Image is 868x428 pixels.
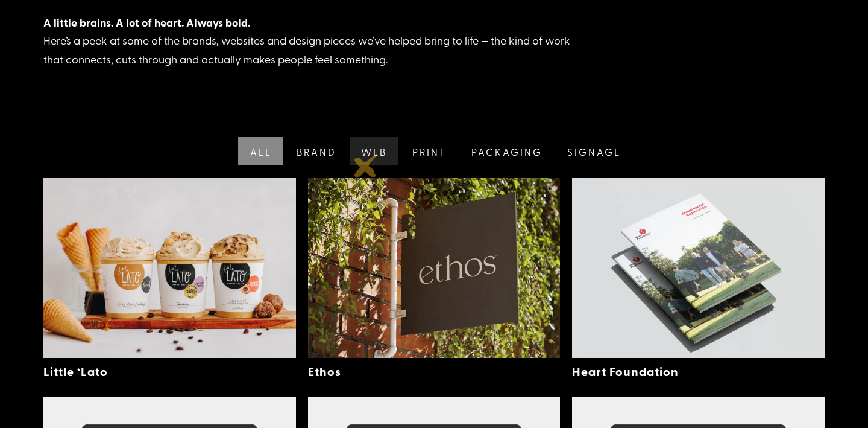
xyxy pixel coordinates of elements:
img: Ethos [308,178,561,358]
div: Here’s a peek at some of the brands, websites and design pieces we’ve helped bring to life — the ... [43,13,586,69]
a: Brand [283,137,348,165]
a: Ethos [308,363,341,380]
strong: A little brains. A lot of heart. Always bold. [43,14,250,30]
a: Packaging [458,137,554,165]
img: Heart Foundation [572,178,825,358]
a: Signage [553,137,632,165]
a: Web [347,137,398,165]
img: Little ‘Lato [43,178,296,358]
a: Heart Foundation [572,363,679,380]
a: Print [398,137,458,165]
a: Little ‘Lato [43,363,108,380]
a: All [236,137,283,165]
